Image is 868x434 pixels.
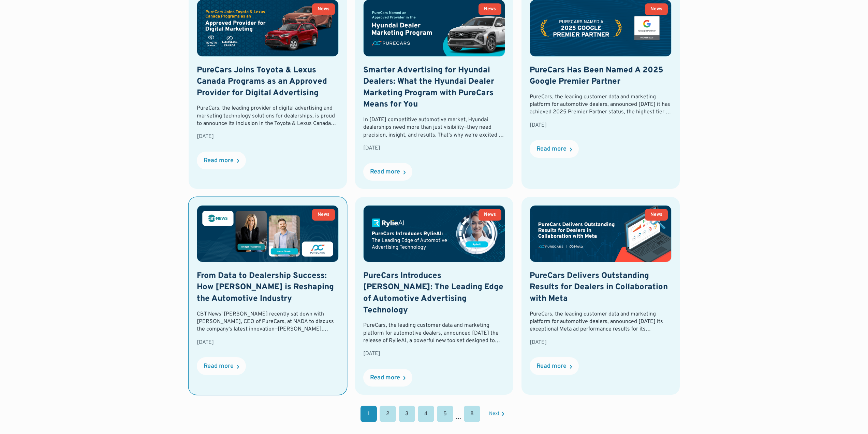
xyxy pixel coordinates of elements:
[464,406,480,422] a: 8
[363,144,505,152] div: [DATE]
[530,310,672,333] div: PureCars, the leading customer data and marketing platform for automotive dealers, announced [DAT...
[521,197,680,394] a: NewsPureCars Delivers Outstanding Results for Dealers in Collaboration with MetaPureCars, the lea...
[197,310,339,333] div: CBT News' [PERSON_NAME] recently sat down with [PERSON_NAME], CEO of PureCars, at NADA to discuss...
[418,406,434,422] a: 4
[399,406,415,422] a: 3
[204,363,234,369] div: Read more
[363,350,505,358] div: [DATE]
[363,116,505,139] div: In [DATE] competitive automotive market, Hyundai dealerships need more than just visibility—they ...
[189,406,680,422] div: List
[361,406,377,422] a: 1
[489,411,504,416] a: Next Page
[370,375,400,381] div: Read more
[189,197,347,394] a: NewsFrom Data to Dealership Success: How [PERSON_NAME] is Reshaping the Automotive IndustryCBT Ne...
[318,212,329,217] div: News
[197,270,339,305] h2: From Data to Dealership Success: How [PERSON_NAME] is Reshaping the Automotive Industry
[197,133,339,140] div: [DATE]
[484,212,496,217] div: News
[363,322,505,345] div: PureCars, the leading customer data and marketing platform for automotive dealers, announced [DAT...
[197,339,339,346] div: [DATE]
[530,270,672,305] h2: PureCars Delivers Outstanding Results for Dealers in Collaboration with Meta
[363,270,505,316] h2: PureCars Introduces [PERSON_NAME]: The Leading Edge of Automotive Advertising Technology
[489,411,499,416] div: Next
[355,197,513,394] a: NewsPureCars Introduces [PERSON_NAME]: The Leading Edge of Automotive Advertising TechnologyPureC...
[530,122,672,129] div: [DATE]
[650,7,662,12] div: News
[380,406,396,422] a: 2
[197,65,339,99] h2: PureCars Joins Toyota & Lexus Canada Programs as an Approved Provider for Digital Advertising
[318,7,329,12] div: News
[197,104,339,127] div: PureCars, the leading provider of digital advertising and marketing technology solutions for deal...
[456,412,461,422] div: ...
[536,363,567,369] div: Read more
[370,169,400,175] div: Read more
[530,93,672,116] div: PureCars, the leading customer data and marketing platform for automotive dealers, announced [DAT...
[536,146,567,152] div: Read more
[363,65,505,111] h2: Smarter Advertising for Hyundai Dealers: What the Hyundai Dealer Marketing Program with PureCars ...
[650,212,662,217] div: News
[484,7,496,12] div: News
[437,406,453,422] a: 5
[530,339,672,346] div: [DATE]
[204,158,234,164] div: Read more
[530,65,672,88] h2: PureCars Has Been Named A 2025 Google Premier Partner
